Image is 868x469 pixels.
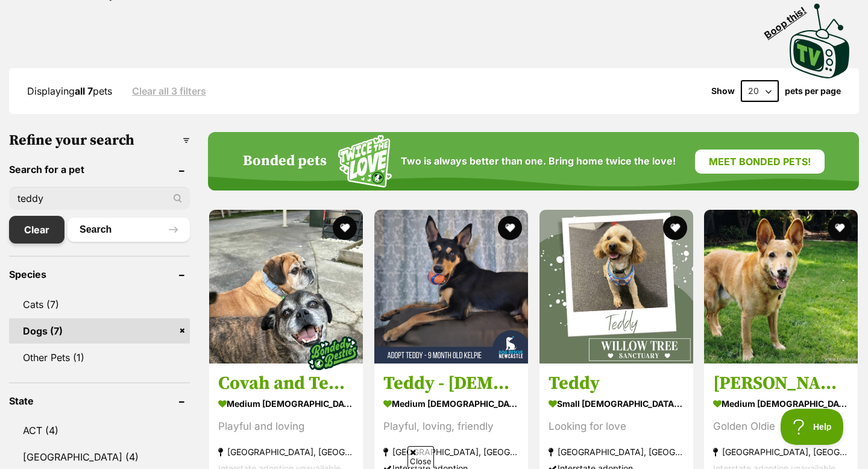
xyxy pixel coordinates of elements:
[539,210,693,364] img: Teddy - Cavalier King Charles Spaniel Dog
[549,418,684,435] div: Looking for love
[338,135,392,187] img: Squiggle
[401,156,676,167] span: Two is always better than one. Bring home twice the love!
[9,418,190,443] a: ACT (4)
[218,372,354,395] h3: Covah and Teddy
[75,85,93,97] strong: all 7
[713,444,849,460] strong: [GEOGRAPHIC_DATA], [GEOGRAPHIC_DATA]
[9,345,190,370] a: Other Pets (1)
[374,210,528,364] img: Teddy - 9 Month Old Kelpie - Australian Kelpie Dog
[9,132,190,149] h3: Refine your search
[781,409,844,445] iframe: Help Scout Beacon - Open
[303,323,363,383] img: bonded besties
[383,418,519,435] div: Playful, loving, friendly
[218,395,354,412] strong: medium [DEMOGRAPHIC_DATA] Dog
[27,85,112,97] span: Displaying pets
[407,446,434,467] span: Close
[662,216,687,240] button: favourite
[218,418,354,435] div: Playful and loving
[549,372,684,395] h3: Teddy
[243,153,327,170] h4: Bonded pets
[9,164,190,175] header: Search for a pet
[785,86,841,96] label: pets per page
[549,444,684,460] strong: [GEOGRAPHIC_DATA], [GEOGRAPHIC_DATA]
[218,444,354,460] strong: [GEOGRAPHIC_DATA], [GEOGRAPHIC_DATA]
[549,395,684,412] strong: small [DEMOGRAPHIC_DATA] Dog
[333,216,357,240] button: favourite
[383,444,519,460] strong: [GEOGRAPHIC_DATA], [GEOGRAPHIC_DATA]
[9,292,190,317] a: Cats (7)
[828,216,852,240] button: favourite
[383,372,519,395] h3: Teddy - [DEMOGRAPHIC_DATA] Kelpie
[9,318,190,344] a: Dogs (7)
[9,395,190,406] header: State
[9,269,190,280] header: Species
[704,210,858,364] img: Teddy Belvedere - Australian Kelpie Dog
[695,150,825,174] a: Meet bonded pets!
[132,86,206,96] a: Clear all 3 filters
[68,218,190,242] button: Search
[713,395,849,412] strong: medium [DEMOGRAPHIC_DATA] Dog
[711,86,735,96] span: Show
[383,395,519,412] strong: medium [DEMOGRAPHIC_DATA] Dog
[209,210,363,364] img: Covah and Teddy - Pug Dog
[9,216,64,244] a: Clear
[9,187,190,210] input: Toby
[498,216,522,240] button: favourite
[790,4,850,78] img: PetRescue TV logo
[713,418,849,435] div: Golden Oldie
[713,372,849,395] h3: [PERSON_NAME]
